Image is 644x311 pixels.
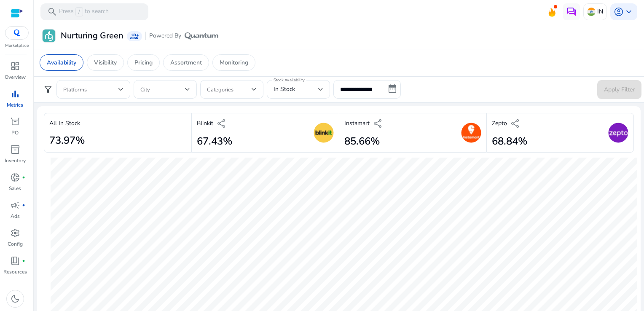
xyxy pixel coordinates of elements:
[274,85,295,93] span: In Stock
[10,117,20,127] span: orders
[197,119,213,128] p: Blinkit
[43,84,53,94] span: filter_alt
[10,228,20,238] span: settings
[220,58,248,67] p: Monitoring
[9,185,21,192] p: Sales
[597,4,603,19] p: IN
[10,61,20,71] span: dashboard
[49,119,80,128] p: All In Stock
[492,119,507,128] p: Zepto
[5,73,26,81] p: Overview
[10,294,20,304] span: dark_mode
[587,8,596,16] img: in.svg
[59,7,109,16] p: Press to search
[94,58,117,67] p: Visibility
[492,135,527,147] h2: 68.84%
[10,145,20,155] span: inventory_2
[10,256,20,266] span: book_4
[47,58,76,67] p: Availability
[47,7,57,17] span: search
[197,135,232,147] h2: 67.43%
[10,200,20,210] span: campaign
[7,101,23,109] p: Metrics
[61,31,123,41] h3: Nurturing Green
[624,7,634,17] span: keyboard_arrow_down
[149,32,181,40] span: Powered By
[510,118,521,129] span: share
[217,118,227,129] span: share
[344,135,383,147] h2: 85.66%
[170,58,202,67] p: Assortment
[373,118,383,129] span: share
[344,119,370,128] p: Instamart
[22,204,25,207] span: fiber_manual_record
[10,89,20,99] span: bar_chart
[134,58,153,67] p: Pricing
[130,32,139,40] span: group_add
[127,31,142,41] a: group_add
[614,7,624,17] span: account_circle
[22,259,25,263] span: fiber_manual_record
[49,134,85,147] h2: 73.97%
[5,157,26,164] p: Inventory
[43,29,55,42] img: Nurturing Green
[5,43,29,49] p: Marketplace
[274,77,305,83] mat-label: Stock Availability
[3,268,27,276] p: Resources
[8,240,23,248] p: Config
[75,7,83,16] span: /
[22,176,25,179] span: fiber_manual_record
[11,212,20,220] p: Ads
[9,29,24,36] img: QC-logo.svg
[10,172,20,182] span: donut_small
[11,129,19,137] p: PO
